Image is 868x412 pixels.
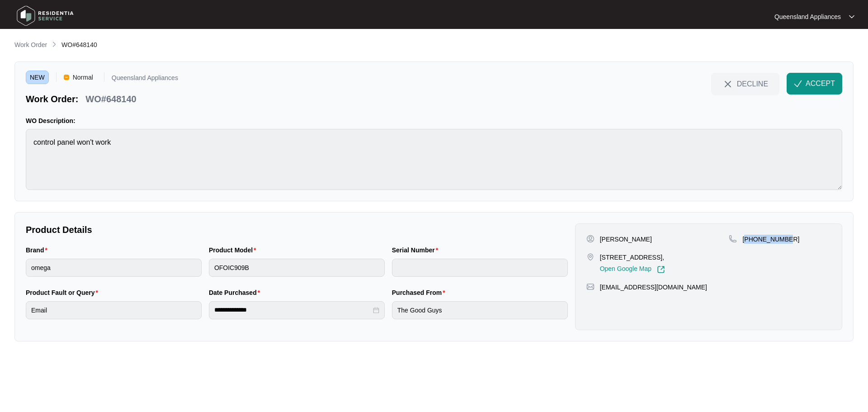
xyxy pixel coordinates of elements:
[14,40,47,49] p: Work Order
[112,75,178,84] p: Queensland Appliances
[586,283,594,291] img: map-pin
[209,246,260,255] label: Product Model
[13,40,49,50] a: Work Order
[600,253,665,262] p: [STREET_ADDRESS],
[711,73,779,95] button: close-IconDECLINE
[214,305,371,315] input: Date Purchased
[657,265,665,274] img: Link-External
[794,80,802,88] img: check-Icon
[392,259,568,277] input: Serial Number
[774,12,841,21] p: Queensland Appliances
[26,301,202,319] input: Product Fault or Query
[209,288,264,297] label: Date Purchased
[85,93,136,105] p: WO#648140
[849,14,854,19] img: dropdown arrow
[209,259,385,277] input: Product Model
[26,288,102,297] label: Product Fault or Query
[586,235,594,243] img: user-pin
[392,301,568,319] input: Purchased From
[787,73,842,95] button: check-IconACCEPT
[26,71,49,84] span: NEW
[26,116,842,125] p: WO Description:
[392,246,442,255] label: Serial Number
[26,259,202,277] input: Brand
[600,265,665,274] a: Open Google Map
[26,223,568,236] p: Product Details
[14,2,77,29] img: residentia service logo
[392,288,449,297] label: Purchased From
[51,41,58,48] img: chevron-right
[69,71,97,84] span: Normal
[600,283,707,292] p: [EMAIL_ADDRESS][DOMAIN_NAME]
[61,41,97,48] span: WO#648140
[806,78,835,89] span: ACCEPT
[26,129,842,190] textarea: control panel won't work
[742,235,799,244] p: [PHONE_NUMBER]
[737,79,768,89] span: DECLINE
[729,235,737,243] img: map-pin
[26,246,51,255] label: Brand
[64,75,69,80] img: Vercel Logo
[722,79,733,90] img: close-Icon
[586,253,594,261] img: map-pin
[600,235,652,244] p: [PERSON_NAME]
[26,93,78,105] p: Work Order:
